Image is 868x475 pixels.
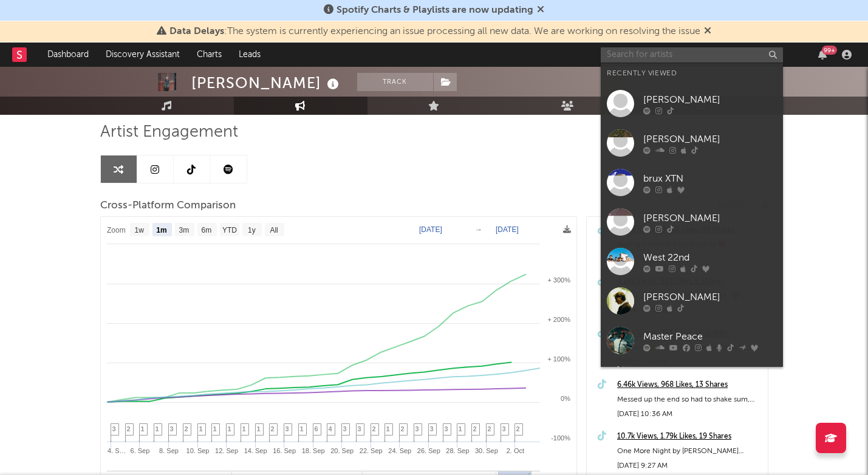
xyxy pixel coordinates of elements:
span: Data Delays [169,27,224,36]
span: Spotify Charts & Playlists are now updating [337,5,533,15]
span: 2 [372,425,376,432]
text: 3m [179,226,189,234]
text: 1w [134,226,144,234]
text: Zoom [107,226,126,234]
div: [PERSON_NAME] [643,132,777,146]
span: 3 [430,425,434,432]
div: Messed up the end so had to shake sum, anyway here is a @[PERSON_NAME] song I wish was on the alb... [617,392,762,407]
text: 18. Sep [301,447,324,454]
span: 3 [170,425,174,432]
span: 1 [242,425,246,432]
a: Master Peace [601,321,783,360]
span: Cross-Platform Comparison [100,199,236,213]
div: [PERSON_NAME] [643,92,777,107]
span: 4 [329,425,332,432]
a: [PERSON_NAME] [601,84,783,123]
span: 1 [386,425,390,432]
text: 24. Sep [388,447,411,454]
span: 1 [228,425,231,432]
span: Dismiss [704,27,711,36]
div: Recently Viewed [607,66,777,81]
span: 3 [415,425,419,432]
a: West 22nd [601,242,783,281]
span: 1 [141,425,145,432]
div: brux XTN [643,171,777,186]
a: Charts [188,43,230,67]
a: [PERSON_NAME] [601,202,783,242]
text: 16. Sep [273,447,296,454]
text: 1y [248,226,256,234]
span: 1 [300,425,304,432]
span: 1 [213,425,217,432]
text: 14. Sep [244,447,267,454]
text: 2. Oct [506,447,524,454]
a: [PERSON_NAME] [601,123,783,163]
a: 6.46k Views, 968 Likes, 13 Shares [617,378,762,392]
text: + 300% [547,276,570,284]
button: 99+ [818,50,827,60]
text: -100% [551,434,570,442]
div: [DATE] 9:27 AM [617,459,762,473]
div: [PERSON_NAME] [643,211,777,225]
a: Discovery Assistant [97,43,188,67]
text: 8. Sep [159,447,179,454]
text: [DATE] [419,225,442,234]
div: [PERSON_NAME] [643,290,777,304]
div: [DATE] 10:36 AM [617,407,762,422]
text: 26. Sep [417,447,440,454]
text: 6m [201,226,211,234]
text: + 200% [547,316,570,323]
text: 30. Sep [474,447,497,454]
a: Dashboard [39,43,97,67]
a: [PERSON_NAME] [601,281,783,321]
span: 3 [502,425,506,432]
div: West 22nd [643,250,777,265]
text: 6. Sep [130,447,149,454]
span: 2 [516,425,520,432]
span: 1 [257,425,261,432]
text: YTD [222,226,236,234]
a: 10.7k Views, 1.79k Likes, 19 Shares [617,429,762,444]
span: Artist Engagement [100,125,238,140]
span: 3 [358,425,361,432]
text: [DATE] [496,225,519,234]
span: 2 [473,425,477,432]
span: Dismiss [537,5,544,15]
text: All [270,226,278,234]
text: → [475,225,482,234]
span: 6 [315,425,318,432]
text: 28. Sep [446,447,469,454]
span: : The system is currently experiencing an issue processing all new data. We are working on resolv... [169,27,700,36]
span: 2 [488,425,491,432]
span: 1 [155,425,159,432]
span: 2 [401,425,405,432]
div: Master Peace [643,329,777,344]
text: 20. Sep [330,447,354,454]
a: brux XTN [601,163,783,202]
input: Search for artists [601,47,783,63]
span: 3 [285,425,289,432]
div: 99 + [822,46,837,55]
text: 0% [561,395,570,402]
span: 3 [445,425,448,432]
text: 12. Sep [215,447,238,454]
text: 1m [156,226,166,234]
span: 2 [271,425,275,432]
span: 2 [185,425,188,432]
span: 2 [127,425,131,432]
a: [PERSON_NAME] [601,360,783,400]
button: Track [357,73,433,91]
text: 22. Sep [359,447,382,454]
div: [PERSON_NAME] [191,73,342,93]
a: Leads [230,43,269,67]
text: 4. S… [107,447,126,454]
text: 10. Sep [186,447,209,454]
div: One More Night by [PERSON_NAME] #waylonwyatt #zachbryan #tylerchilders #countrymusic #foryoupage [617,444,762,459]
span: 3 [112,425,116,432]
span: 1 [199,425,203,432]
span: 1 [459,425,462,432]
text: + 100% [547,355,570,363]
span: 3 [343,425,347,432]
